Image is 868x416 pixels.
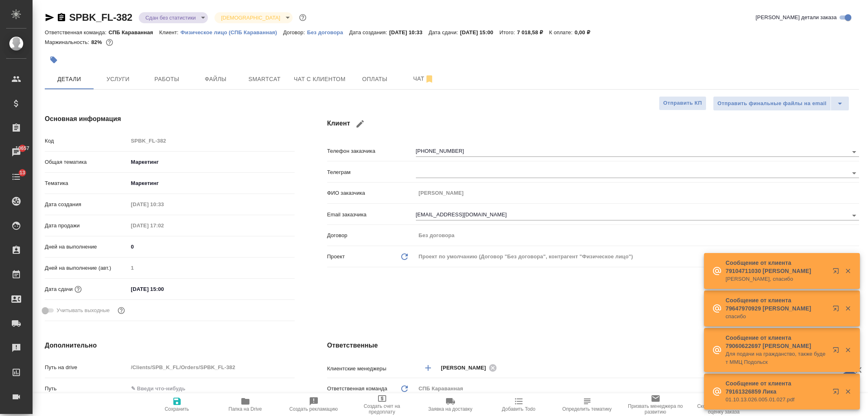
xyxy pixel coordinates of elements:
div: Сдан без статистики [139,12,208,23]
svg: Отписаться [424,74,434,84]
p: Дата создания [45,200,128,209]
p: Общая тематика [45,158,128,166]
button: Папка на Drive [211,393,280,416]
p: 01.10.13.026.005.01.027.pdf [726,396,827,404]
p: [DATE] 10:33 [389,29,429,35]
span: [PERSON_NAME] [441,364,491,372]
span: Отправить КП [663,99,702,108]
button: Закрыть [840,305,856,312]
p: Телеграм [327,168,416,176]
p: Ответственная команда [327,385,387,393]
input: ✎ Введи что-нибудь [128,383,295,394]
p: [DATE] 15:00 [460,29,500,35]
button: Скопировать ссылку для ЯМессенджера [45,13,55,22]
p: Тематика [45,179,128,187]
span: Учитывать выходные [57,306,110,315]
p: Дата сдачи: [429,29,460,35]
span: Определить тематику [562,406,612,412]
span: Папка на Drive [229,406,262,412]
p: Проект [327,253,345,261]
p: Клиент: [159,29,180,35]
button: Открыть в новой вкладке [828,383,847,403]
span: Работы [147,74,186,84]
h4: Ответственные [327,341,859,350]
button: Определить тематику [553,393,621,416]
span: Скопировать ссылку на оценку заказа [695,403,753,415]
span: Добавить Todo [502,406,535,412]
p: Дней на выполнение [45,243,128,251]
button: Скопировать ссылку на оценку заказа [690,393,758,416]
span: Файлы [196,74,235,84]
p: Путь [45,385,128,393]
span: Smartcat [245,74,284,84]
span: 13 [15,169,30,177]
button: Open [848,210,860,221]
button: [DEMOGRAPHIC_DATA] [219,14,282,21]
span: Чат с клиентом [294,74,345,84]
button: Создать рекламацию [280,393,348,416]
button: Закрыть [840,388,856,395]
button: Открыть в новой вкладке [828,342,847,361]
span: Создать счет на предоплату [353,403,411,415]
button: Open [848,167,860,179]
p: Дата продажи [45,222,128,230]
span: Призвать менеджера по развитию [626,403,685,415]
a: SPBK_FL-382 [69,12,132,23]
button: Добавить тэг [45,51,63,69]
p: спасибо [726,313,827,321]
p: Сообщение от клиента 79161326859 Лика [726,379,827,396]
a: Физическое лицо (СПБ Караванная) [181,29,283,35]
div: Маркетинг [128,176,295,190]
span: Сохранить [165,406,189,412]
span: Оплаты [355,74,394,84]
div: split button [713,96,849,111]
p: Клиентские менеджеры [327,365,416,373]
p: СПБ Караванная [109,29,160,35]
button: Призвать менеджера по развитию [621,393,690,416]
button: Добавить Todo [485,393,553,416]
p: Дней на выполнение (авт.) [45,264,128,272]
p: Дата создания: [349,29,389,35]
input: ✎ Введи что-нибудь [128,283,199,295]
button: Доп статусы указывают на важность/срочность заказа [297,12,308,23]
button: Скопировать ссылку [57,13,66,22]
button: Закрыть [840,346,856,354]
input: Пустое поле [416,229,859,241]
p: К оплате: [549,29,575,35]
button: Закрыть [840,267,856,275]
p: ФИО заказчика [327,189,416,197]
p: Договор [327,231,416,240]
p: [PERSON_NAME], спасибо [726,275,827,283]
p: 0,00 ₽ [575,29,596,35]
p: Без договора [307,29,349,35]
span: Услуги [98,74,138,84]
p: Договор: [283,29,307,35]
p: 82% [91,39,104,45]
div: Маркетинг [128,155,295,169]
button: Отправить финальные файлы на email [713,96,831,111]
p: Дата сдачи [45,285,73,293]
input: Пустое поле [416,187,859,199]
input: Пустое поле [128,262,295,274]
span: Создать рекламацию [289,406,338,412]
input: Пустое поле [128,361,295,373]
div: Проект по умолчанию (Договор "Без договора", контрагент "Физическое лицо") [416,250,859,264]
h4: Основная информация [45,114,295,124]
p: Сообщение от клиента 79647970929 [PERSON_NAME] [726,296,827,313]
span: Детали [50,74,89,84]
button: Добавить менеджера [418,358,438,378]
span: 10657 [11,144,34,152]
button: Отправить КП [659,96,706,110]
p: 7 018,58 ₽ [517,29,549,35]
button: Открыть в новой вкладке [828,263,847,282]
p: Ответственная команда: [45,29,109,35]
button: Сохранить [143,393,211,416]
button: Если добавить услуги и заполнить их объемом, то дата рассчитается автоматически [73,284,83,295]
p: Для подачи на гражданство, также будет ММЦ Подольск [726,350,827,366]
p: Сообщение от клиента 79060622697 [PERSON_NAME] [726,334,827,350]
p: Телефон заказчика [327,147,416,155]
p: Email заказчика [327,211,416,219]
h4: Дополнительно [45,341,295,350]
h4: Клиент [327,114,859,134]
div: Сдан без статистики [214,12,292,23]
